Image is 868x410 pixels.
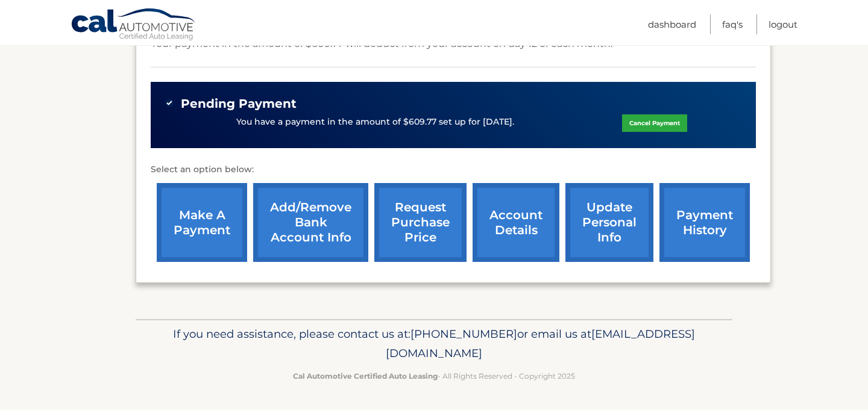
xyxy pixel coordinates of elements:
a: request purchase price [374,183,467,262]
p: You have a payment in the amount of $609.77 set up for [DATE]. [236,116,514,129]
a: Cancel Payment [622,114,687,132]
span: [EMAIL_ADDRESS][DOMAIN_NAME] [386,327,695,360]
a: account details [473,183,559,262]
img: check-green.svg [165,99,174,107]
a: Cal Automotive [71,8,197,43]
span: [PHONE_NUMBER] [410,327,517,341]
p: Select an option below: [151,163,756,177]
span: Pending Payment [181,96,297,111]
a: make a payment [157,183,247,262]
a: payment history [659,183,750,262]
a: FAQ's [722,14,743,34]
a: Dashboard [648,14,696,34]
a: Logout [769,14,797,34]
p: If you need assistance, please contact us at: or email us at [143,325,725,363]
p: - All Rights Reserved - Copyright 2025 [143,370,725,382]
a: Add/Remove bank account info [253,183,368,262]
a: update personal info [565,183,653,262]
strong: Cal Automotive Certified Auto Leasing [293,371,438,380]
